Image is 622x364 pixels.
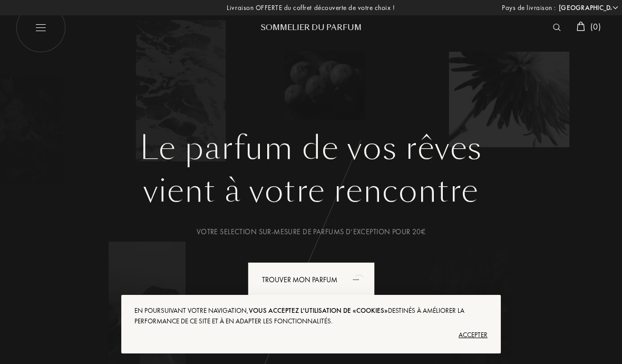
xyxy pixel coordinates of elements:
[553,24,561,31] img: search_icn_white.svg
[134,327,488,343] div: Accepter
[24,167,598,215] div: vient à votre rencontre
[249,306,388,315] span: vous acceptez l'utilisation de «cookies»
[24,129,598,167] h1: Le parfum de vos rêves
[577,22,585,31] img: cart_white.svg
[248,22,374,33] div: Sommelier du Parfum
[248,262,375,298] div: Trouver mon parfum
[349,269,370,290] div: animation
[590,21,601,32] span: ( 0 )
[502,3,556,13] span: Pays de livraison :
[240,262,383,298] a: Trouver mon parfumanimation
[24,226,598,237] div: Votre selection sur-mesure de parfums d’exception pour 20€
[134,305,488,327] div: En poursuivant votre navigation, destinés à améliorer la performance de ce site et à en adapter l...
[16,3,66,53] img: burger_white.png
